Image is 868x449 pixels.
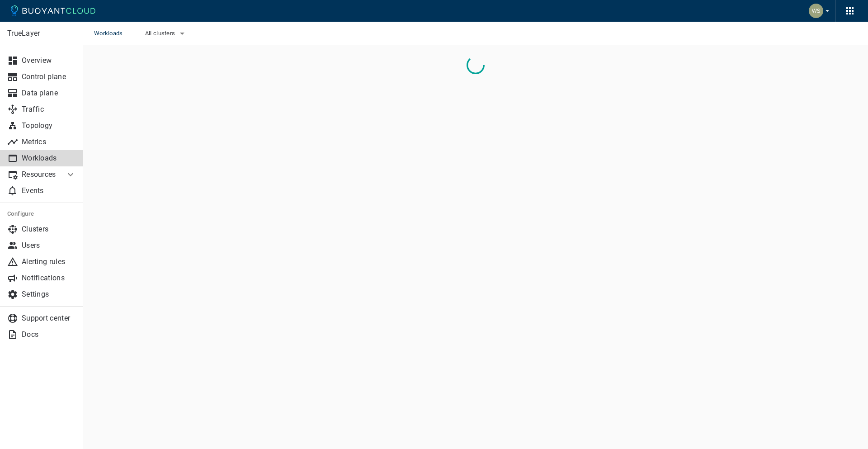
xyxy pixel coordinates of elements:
p: Overview [22,56,76,65]
p: Traffic [22,105,76,114]
p: Events [22,186,76,195]
p: Topology [22,121,76,130]
span: All clusters [145,30,177,37]
p: Notifications [22,274,76,283]
p: Metrics [22,137,76,147]
p: Alerting rules [22,257,76,266]
p: TrueLayer [7,29,75,38]
button: All clusters [145,27,188,40]
h5: Configure [7,210,76,217]
span: Workloads [94,22,134,45]
p: Workloads [22,154,76,163]
p: Data plane [22,89,76,98]
p: Users [22,241,76,250]
p: Docs [22,330,76,339]
p: Settings [22,290,76,299]
p: Resources [22,170,58,179]
p: Support center [22,314,76,323]
img: Weichung Shaw [809,4,823,18]
p: Clusters [22,225,76,234]
p: Control plane [22,72,76,81]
